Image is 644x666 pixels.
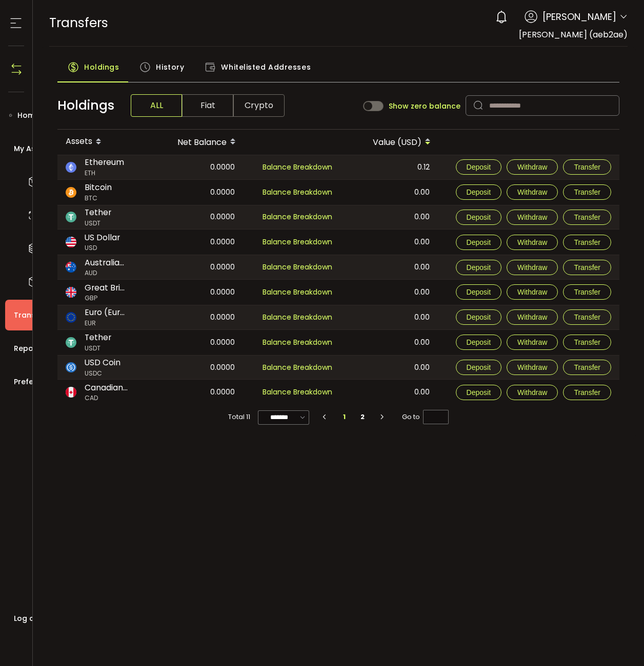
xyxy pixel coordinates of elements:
div: 0.00 [341,305,438,329]
span: USD [85,243,120,253]
img: eth_portfolio.svg [66,162,76,173]
span: USDT [85,219,111,228]
button: Transfer [563,235,611,250]
span: US Dollar [85,232,120,244]
span: Fiat [182,94,233,117]
span: Withdraw [517,338,547,346]
div: Net Balance [147,133,244,151]
span: [PERSON_NAME] (aeb2ae) [519,29,628,40]
div: 0.00 [341,180,438,205]
div: 0.0000 [147,155,243,179]
button: Transfer [563,360,611,375]
span: Withdraw [517,163,547,171]
div: Value (USD) [341,133,439,151]
span: CAD [85,393,128,403]
span: Balance Breakdown [263,261,332,273]
span: History [156,57,184,77]
span: Balance Breakdown [263,362,332,373]
span: USDC [85,369,120,378]
button: Deposit [456,260,501,275]
button: Withdraw [507,309,558,325]
button: Deposit [456,385,501,400]
div: 0.12 [341,155,438,179]
button: Transfer [563,184,611,200]
div: 0.00 [341,205,438,230]
span: Deposit [467,188,491,196]
button: Withdraw [507,284,558,300]
img: usdt_portfolio.svg [66,337,76,348]
span: Deposit [467,163,491,171]
span: Ethereum [85,156,124,169]
span: Withdraw [517,213,547,221]
span: Deposit [467,363,491,371]
span: Transfer [574,313,600,321]
span: Transfer [574,363,600,371]
span: Balance Breakdown [263,386,332,398]
span: My Assets [14,141,51,156]
span: [PERSON_NAME] [542,10,616,24]
span: Holdings [84,57,119,77]
span: Deposit [467,338,491,346]
img: btc_portfolio.svg [66,187,76,198]
span: Show zero balance [389,102,460,110]
button: Transfer [563,309,611,325]
div: 0.0000 [147,380,243,405]
div: 0.0000 [147,356,243,380]
span: Canadian dollar [85,382,128,394]
div: 0.0000 [147,205,243,230]
div: 0.0000 [147,180,243,205]
button: Deposit [456,284,501,300]
span: Deposit [467,263,491,272]
span: Balance Breakdown [263,311,332,323]
span: Reporting [14,341,51,356]
button: Withdraw [507,210,558,225]
span: ALL [131,94,182,117]
button: Transfer [563,385,611,400]
img: N4P5cjLOiQAAAABJRU5ErkJggg== [9,61,24,77]
div: 0.00 [341,380,438,405]
span: ETH [85,169,124,178]
span: Deposit [467,388,491,397]
span: Deposit [467,313,491,321]
div: 0.00 [341,356,438,380]
button: Withdraw [507,385,558,400]
span: Go to [402,410,449,424]
span: Withdraw [517,288,547,296]
span: Tether [85,331,111,344]
span: Transfer [574,388,600,397]
span: Balance Breakdown [263,337,332,348]
span: GBP [85,294,128,303]
span: Withdraw [517,388,547,397]
span: Deposit [467,213,491,221]
span: Euro (European Monetary Unit) [85,306,128,319]
button: Withdraw [507,360,558,375]
span: Home [17,108,39,123]
span: Balance Breakdown [263,162,332,172]
img: eur_portfolio.svg [66,312,76,323]
button: Withdraw [507,260,558,275]
span: Withdraw [517,363,547,371]
div: 0.0000 [147,230,243,255]
img: gbp_portfolio.svg [66,287,76,298]
button: Deposit [456,335,501,350]
button: Transfer [563,260,611,275]
span: Transfer [574,163,600,171]
div: 0.0000 [147,255,243,279]
span: Balance Breakdown [263,236,332,248]
span: Deposit [467,238,491,246]
span: Withdraw [517,263,547,272]
div: 0.00 [341,330,438,355]
span: Transfer [574,188,600,196]
button: Deposit [456,210,501,225]
div: 0.00 [341,230,438,255]
button: Deposit [456,360,501,375]
span: Holdings [57,96,114,115]
span: BTC [85,194,112,203]
iframe: Chat Widget [525,555,644,666]
span: Balance Breakdown [263,186,332,198]
span: EUR [85,319,128,328]
span: Withdraw [517,188,547,196]
button: Transfer [563,284,611,300]
span: Transfers [49,14,108,32]
button: Transfer [563,159,611,175]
